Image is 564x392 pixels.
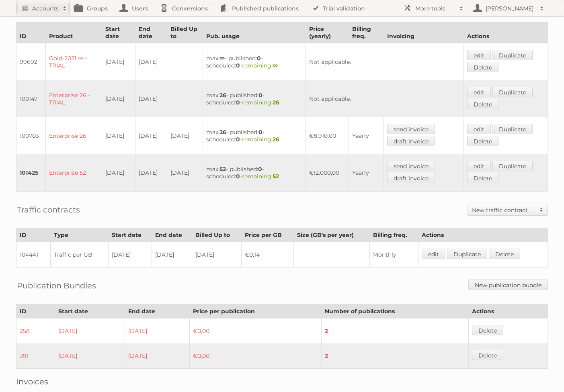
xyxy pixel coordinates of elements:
[16,43,46,81] td: 99692
[46,80,102,117] td: Enterprise 26 - TRIAL
[325,327,328,335] strong: 2
[472,350,503,360] a: Delete
[472,206,535,214] h2: New traffic contract
[55,318,125,344] td: [DATE]
[16,242,51,267] td: 104441
[102,43,135,81] td: [DATE]
[135,43,167,81] td: [DATE]
[50,228,108,242] th: Type
[50,242,108,267] td: Traffic per GB
[46,43,102,81] td: Gold-2021 ∞ - TRIAL
[467,124,491,134] a: edit
[17,204,80,216] h2: Traffic contracts
[258,165,262,173] strong: 0
[135,80,167,117] td: [DATE]
[102,117,135,154] td: [DATE]
[55,304,125,318] th: Start date
[108,228,152,242] th: Start date
[152,228,192,242] th: End date
[190,318,322,344] td: €0,00
[468,304,548,318] th: Actions
[535,204,548,215] span: Toggle
[219,55,225,62] strong: ∞
[203,154,306,192] td: max: - published: - scheduled: -
[242,99,279,106] span: remaining:
[467,161,491,171] a: edit
[190,304,322,318] th: Price per publication
[192,228,242,242] th: Billed Up to
[102,22,135,43] th: Start date
[387,124,435,134] a: send invoice
[167,117,203,154] td: [DATE]
[16,304,55,318] th: ID
[16,80,46,117] td: 100147
[387,161,435,171] a: send invoice
[467,50,491,60] a: edit
[369,228,418,242] th: Billing freq.
[46,117,102,154] td: Enterprise 26
[273,173,279,180] strong: 52
[467,173,498,183] a: Delete
[467,62,498,72] a: Delete
[190,343,322,369] td: €0,00
[257,55,261,62] strong: 0
[321,304,468,318] th: Number of publications
[152,242,192,267] td: [DATE]
[17,280,96,292] h2: Publication Bundles
[273,99,279,106] strong: 26
[242,228,294,242] th: Price per GB
[219,92,226,99] strong: 26
[492,87,533,97] a: Duplicate
[467,87,491,97] a: edit
[467,99,498,109] a: Delete
[422,249,445,259] a: edit
[236,99,240,106] strong: 0
[125,343,190,369] td: [DATE]
[467,136,498,146] a: Delete
[306,80,464,117] td: Not applicable.
[16,228,51,242] th: ID
[203,80,306,117] td: max: - published: - scheduled: -
[46,22,102,43] th: Product
[468,280,548,290] a: New publication bundle
[415,4,455,12] h2: More tools
[16,154,46,192] td: 101425
[102,80,135,117] td: [DATE]
[32,4,59,12] h2: Accounts
[16,377,548,386] h2: Invoices
[16,343,55,369] td: 391
[387,173,435,183] a: draft invoice
[16,318,55,344] td: 258
[236,62,240,69] strong: 0
[135,22,167,43] th: End date
[492,161,533,171] a: Duplicate
[219,129,226,136] strong: 26
[258,129,263,136] strong: 0
[369,242,418,267] td: Monthly
[135,154,167,192] td: [DATE]
[273,62,278,69] strong: ∞
[135,117,167,154] td: [DATE]
[16,22,46,43] th: ID
[273,136,279,143] strong: 26
[242,136,279,143] span: remaining:
[306,117,349,154] td: €8.910,00
[203,117,306,154] td: max: - published: - scheduled: -
[102,154,135,192] td: [DATE]
[203,22,306,43] th: Pub. usage
[258,92,263,99] strong: 0
[46,154,102,192] td: Enterprise 52
[203,43,306,81] td: max: - published: - scheduled: -
[16,117,46,154] td: 100703
[125,304,190,318] th: End date
[236,173,240,180] strong: 0
[108,242,152,267] td: [DATE]
[492,50,533,60] a: Duplicate
[492,124,533,134] a: Duplicate
[387,136,435,146] a: draft invoice
[306,154,349,192] td: €12.000,00
[55,343,125,369] td: [DATE]
[464,22,548,43] th: Actions
[167,154,203,192] td: [DATE]
[125,318,190,344] td: [DATE]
